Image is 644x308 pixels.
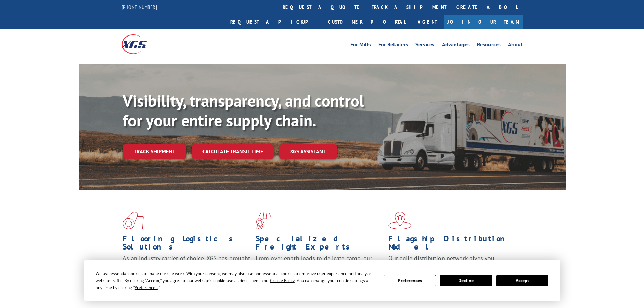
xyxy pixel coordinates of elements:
[378,42,408,49] a: For Retailers
[135,285,158,290] span: Preferences
[477,42,501,49] a: Resources
[279,144,337,159] a: XGS ASSISTANT
[496,275,548,286] button: Accept
[388,235,516,254] h1: Flagship Distribution Model
[415,42,434,49] a: Services
[442,42,470,49] a: Advantages
[388,254,513,270] span: Our agile distribution network gives you nationwide inventory management on demand.
[270,278,295,283] span: Cookie Policy
[388,212,412,229] img: xgs-icon-flagship-distribution-model-red
[225,15,323,29] a: Request a pickup
[123,235,251,254] h1: Flooring Logistics Solutions
[350,42,371,49] a: For Mills
[440,275,492,286] button: Decline
[256,254,383,284] p: From overlength loads to delicate cargo, our experienced staff knows the best way to move your fr...
[444,15,523,29] a: Join Our Team
[123,254,250,278] span: As an industry carrier of choice, XGS has brought innovation and dedication to flooring logistics...
[123,212,144,229] img: xgs-icon-total-supply-chain-intelligence-red
[123,144,186,159] a: Track shipment
[84,260,560,301] div: Cookie Consent Prompt
[192,144,274,159] a: Calculate transit time
[384,275,436,286] button: Preferences
[256,212,271,229] img: xgs-icon-focused-on-flooring-red
[256,235,383,254] h1: Specialized Freight Experts
[323,15,411,29] a: Customer Portal
[411,15,444,29] a: Agent
[122,4,157,10] a: [PHONE_NUMBER]
[508,42,523,49] a: About
[123,90,364,131] b: Visibility, transparency, and control for your entire supply chain.
[96,270,376,291] div: We use essential cookies to make our site work. With your consent, we may also use non-essential ...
